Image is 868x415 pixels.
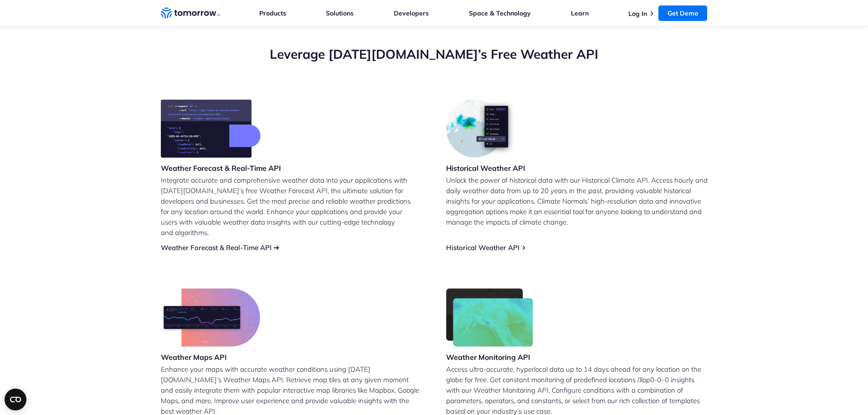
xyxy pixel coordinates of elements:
a: Get Demo [658,5,707,21]
p: Unlock the power of historical data with our Historical Climate API. Access hourly and daily weat... [446,175,708,227]
h2: Leverage [DATE][DOMAIN_NAME]’s Free Weather API [161,46,708,63]
h3: Weather Forecast & Real-Time API [161,163,281,173]
a: Historical Weather API [446,243,519,252]
button: Open CMP widget [5,389,26,410]
h3: Historical Weather API [446,163,525,173]
a: Learn [571,9,589,17]
h3: Weather Monitoring API [446,352,534,362]
a: Space & Technology [469,9,531,17]
h3: Weather Maps API [161,352,260,362]
a: Log In [628,10,647,18]
p: Integrate accurate and comprehensive weather data into your applications with [DATE][DOMAIN_NAME]... [161,175,422,238]
a: Products [259,9,286,17]
a: Weather Forecast & Real-Time API [161,243,272,252]
a: Home link [161,6,220,20]
a: Solutions [326,9,354,17]
a: Developers [394,9,429,17]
